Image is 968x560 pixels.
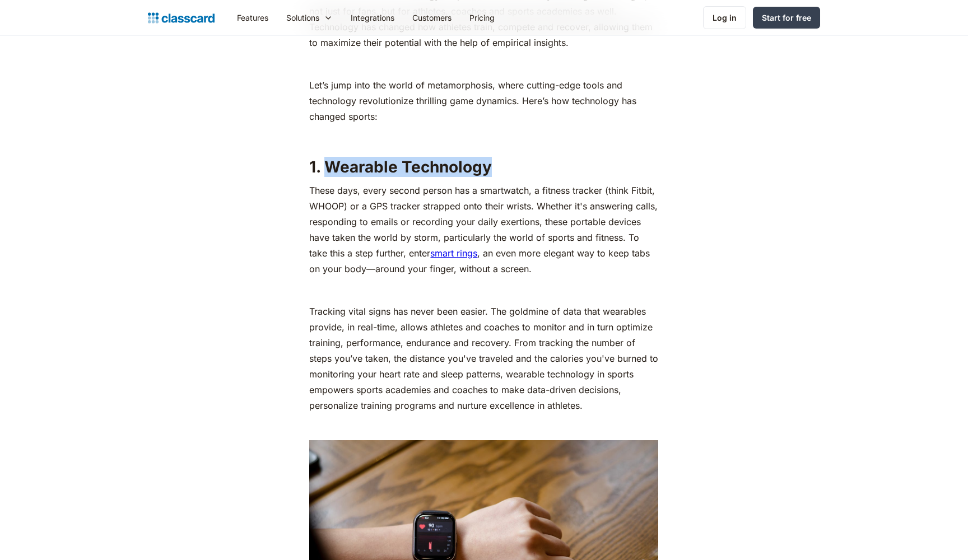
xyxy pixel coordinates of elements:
a: Integrations [342,5,403,30]
p: Let’s jump into the world of metamorphosis, where cutting-edge tools and technology revolutionize... [309,77,658,124]
p: ‍ [309,130,658,146]
p: Tracking vital signs has never been easier. The goldmine of data that wearables provide, in real-... [309,304,658,413]
a: Log in [703,6,746,29]
div: Start for free [762,12,811,24]
p: ‍ [309,56,658,72]
a: home [148,10,215,26]
p: These days, every second person has a smartwatch, a fitness tracker (think Fitbit, WHOOP) or a GP... [309,183,658,277]
h2: 1. Wearable Technology [309,157,658,177]
a: Start for free [753,7,820,29]
p: ‍ [309,282,658,298]
a: Customers [403,5,460,30]
div: Log in [713,12,737,24]
p: ‍ [309,419,658,435]
div: Solutions [286,12,319,24]
div: Solutions [277,5,342,30]
a: Features [228,5,277,30]
a: smart rings [430,248,477,259]
a: Pricing [460,5,504,30]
